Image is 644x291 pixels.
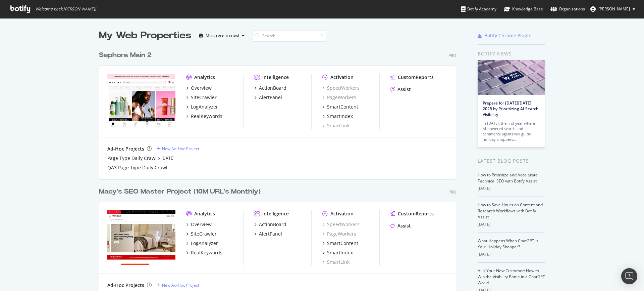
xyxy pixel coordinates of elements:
[259,221,286,228] div: ActionBoard
[322,85,360,91] a: SpeedWorkers
[598,6,630,12] span: Kevin Hadrill
[259,231,282,237] div: AlertPanel
[186,231,217,237] a: SiteCrawler
[186,103,218,110] a: LogAnalyzer
[99,187,261,197] div: Macy's SEO Master Project (10M URL's Monthly)
[186,240,218,247] a: LogAnalyzer
[461,6,496,12] div: Botify Academy
[194,210,215,217] div: Analytics
[478,172,538,184] a: How to Prioritize and Accelerate Technical SEO with Botify Assist
[327,249,353,256] div: SmartIndex
[504,6,543,12] div: Knowledge Base
[99,187,263,197] a: Macy's SEO Master Project (10M URL's Monthly)
[478,32,532,39] a: Botify Chrome Plugin
[161,155,174,161] a: [DATE]
[478,50,545,57] div: Botify news
[107,164,167,171] a: QA3 Page Type Daily Crawl
[484,32,532,39] div: Botify Chrome Plugin
[99,29,191,42] div: My Web Properties
[398,210,434,217] div: CustomReports
[191,249,222,256] div: RealKeywords
[191,85,212,91] div: Overview
[478,238,538,250] a: What Happens When ChatGPT Is Your Holiday Shopper?
[550,6,585,12] div: Organizations
[197,30,247,41] button: Most recent crawl
[478,60,545,95] img: Prepare for Black Friday 2025 by Prioritizing AI Search Visibility
[253,30,326,42] input: Search
[478,157,545,165] div: Latest Blog Posts
[330,210,354,217] div: Activation
[390,74,434,81] a: CustomReports
[254,221,286,228] a: ActionBoard
[254,231,282,237] a: AlertPanel
[191,103,218,110] div: LogAnalyzer
[390,222,411,229] a: Assist
[191,94,217,101] div: SiteCrawler
[483,100,539,117] a: Prepare for [DATE][DATE] 2025 by Prioritizing AI Search Visibility
[448,189,456,195] div: Pro
[478,251,545,257] div: [DATE]
[322,94,356,101] a: PageWorkers
[585,4,641,14] button: [PERSON_NAME]
[478,221,545,227] div: [DATE]
[327,240,358,247] div: SmartContent
[107,145,144,152] div: Ad-Hoc Projects
[397,86,411,93] div: Assist
[157,146,199,152] a: New Ad-Hoc Project
[330,74,354,81] div: Activation
[191,240,218,247] div: LogAnalyzer
[322,221,360,228] a: SpeedWorkers
[99,50,152,60] div: Sephora Main 2
[448,53,456,58] div: Pro
[99,50,154,60] a: Sephora Main 2
[254,85,286,91] a: ActionBoard
[162,282,199,288] div: New Ad-Hoc Project
[262,210,289,217] div: Intelligence
[206,34,239,38] div: Most recent crawl
[327,113,353,120] div: SmartIndex
[390,86,411,93] a: Assist
[107,74,175,128] img: www.sephora.com
[259,94,282,101] div: AlertPanel
[478,185,545,192] div: [DATE]
[478,268,545,286] a: AI Is Your New Customer: How to Win the Visibility Battle in a ChatGPT World
[621,268,637,284] div: Open Intercom Messenger
[397,222,411,229] div: Assist
[35,6,96,12] span: Welcome back, [PERSON_NAME] !
[483,121,540,142] div: In [DATE], the first year where AI-powered search and commerce agents will guide holiday shoppers…
[478,202,543,220] a: How to Save Hours on Content and Research Workflows with Botify Assist
[191,231,217,237] div: SiteCrawler
[186,113,222,120] a: RealKeywords
[322,122,350,129] a: SmartLink
[398,74,434,81] div: CustomReports
[194,74,215,81] div: Analytics
[322,231,356,237] a: PageWorkers
[327,103,358,110] div: SmartContent
[390,210,434,217] a: CustomReports
[191,221,212,228] div: Overview
[186,94,217,101] a: SiteCrawler
[191,113,222,120] div: RealKeywords
[107,282,144,289] div: Ad-Hoc Projects
[157,282,199,288] a: New Ad-Hoc Project
[107,210,175,265] img: www.macys.com
[186,85,212,91] a: Overview
[186,221,212,228] a: Overview
[186,249,222,256] a: RealKeywords
[322,259,350,265] div: SmartLink
[162,146,199,152] div: New Ad-Hoc Project
[322,113,353,120] a: SmartIndex
[322,240,358,247] a: SmartContent
[107,155,157,162] a: Page Type Daily Crawl
[259,85,286,91] div: ActionBoard
[254,94,282,101] a: AlertPanel
[262,74,289,81] div: Intelligence
[322,103,358,110] a: SmartContent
